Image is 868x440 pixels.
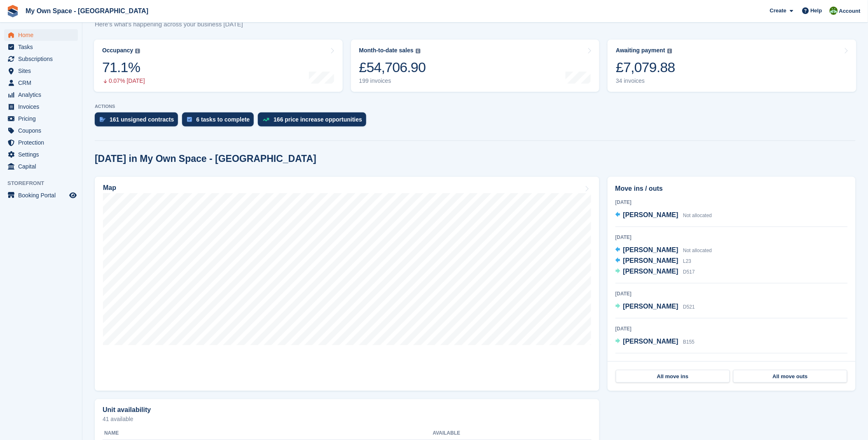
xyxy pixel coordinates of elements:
[615,184,848,194] h2: Move ins / outs
[103,184,116,192] h2: Map
[4,101,78,112] a: menu
[95,153,316,164] h2: [DATE] in My Own Space - [GEOGRAPHIC_DATA]
[103,416,592,422] p: 41 available
[615,256,692,267] a: [PERSON_NAME] L23
[4,125,78,136] a: menu
[615,302,695,312] a: [PERSON_NAME] D521
[18,89,68,101] span: Analytics
[616,370,730,383] a: All move ins
[615,210,712,221] a: [PERSON_NAME] Not allocated
[22,4,152,18] a: My Own Space - [GEOGRAPHIC_DATA]
[94,40,343,92] a: Occupancy 71.1% 0.07% [DATE]
[7,179,82,187] span: Storefront
[623,211,678,218] span: [PERSON_NAME]
[7,5,19,17] img: stora-icon-8386f47178a22dfd0bd8f6a31ec36ba5ce8667c1dd55bd0f319d3a0aa187defe.svg
[18,161,68,172] span: Capital
[18,65,68,77] span: Sites
[359,77,426,84] div: 199 invoices
[4,65,78,77] a: menu
[616,47,665,54] div: Awaiting payment
[615,234,848,241] div: [DATE]
[135,49,140,54] img: icon-info-grey-7440780725fd019a000dd9b08b2336e03edf1995a4989e88bcd33f0948082b44.svg
[258,112,370,131] a: 166 price increase opportunities
[351,40,600,92] a: Month-to-date sales £54,706.90 199 invoices
[4,53,78,65] a: menu
[4,77,78,89] a: menu
[102,77,145,84] div: 0.07% [DATE]
[18,77,68,89] span: CRM
[359,47,414,54] div: Month-to-date sales
[187,117,192,122] img: task-75834270c22a3079a89374b754ae025e5fb1db73e45f91037f5363f120a921f8.svg
[683,213,712,218] span: Not allocated
[4,161,78,172] a: menu
[102,59,145,76] div: 71.1%
[18,149,68,160] span: Settings
[100,117,105,122] img: contract_signature_icon-13c848040528278c33f63329250d36e43548de30e8caae1d1a13099fd9432cc5.svg
[616,59,675,76] div: £7,079.88
[18,41,68,53] span: Tasks
[95,104,856,109] p: ACTIONS
[95,177,599,391] a: Map
[623,257,678,264] span: [PERSON_NAME]
[274,116,362,123] div: 166 price increase opportunities
[68,190,78,200] a: Preview store
[18,101,68,112] span: Invoices
[18,125,68,136] span: Coupons
[770,7,786,15] span: Create
[733,370,847,383] a: All move outs
[615,199,848,206] div: [DATE]
[4,113,78,124] a: menu
[95,20,251,29] p: Here's what's happening across your business [DATE]
[839,7,861,15] span: Account
[4,41,78,53] a: menu
[18,113,68,124] span: Pricing
[182,112,258,131] a: 6 tasks to complete
[103,427,433,440] th: Name
[615,267,695,277] a: [PERSON_NAME] D517
[102,47,133,54] div: Occupancy
[416,49,421,54] img: icon-info-grey-7440780725fd019a000dd9b08b2336e03edf1995a4989e88bcd33f0948082b44.svg
[683,339,695,345] span: B155
[615,360,848,367] div: [DATE]
[623,303,678,310] span: [PERSON_NAME]
[18,190,68,201] span: Booking Portal
[830,7,838,15] img: Keely
[683,248,712,253] span: Not allocated
[103,406,151,414] h2: Unit availability
[433,427,531,440] th: Available
[18,137,68,148] span: Protection
[359,59,426,76] div: £54,706.90
[615,325,848,332] div: [DATE]
[608,40,856,92] a: Awaiting payment £7,079.88 34 invoices
[616,77,675,84] div: 34 invoices
[4,190,78,201] a: menu
[4,89,78,101] a: menu
[683,304,695,310] span: D521
[95,112,182,131] a: 161 unsigned contracts
[18,29,68,41] span: Home
[263,118,269,122] img: price_increase_opportunities-93ffe204e8149a01c8c9dc8f82e8f89637d9d84a8eef4429ea346261dce0b2c0.svg
[615,337,695,347] a: [PERSON_NAME] B155
[4,137,78,148] a: menu
[683,269,695,275] span: D517
[811,7,822,15] span: Help
[615,290,848,297] div: [DATE]
[615,245,712,256] a: [PERSON_NAME] Not allocated
[18,53,68,65] span: Subscriptions
[196,116,250,123] div: 6 tasks to complete
[667,49,672,54] img: icon-info-grey-7440780725fd019a000dd9b08b2336e03edf1995a4989e88bcd33f0948082b44.svg
[4,29,78,41] a: menu
[110,116,174,123] div: 161 unsigned contracts
[623,338,678,345] span: [PERSON_NAME]
[623,268,678,275] span: [PERSON_NAME]
[4,149,78,160] a: menu
[623,246,678,253] span: [PERSON_NAME]
[683,258,691,264] span: L23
